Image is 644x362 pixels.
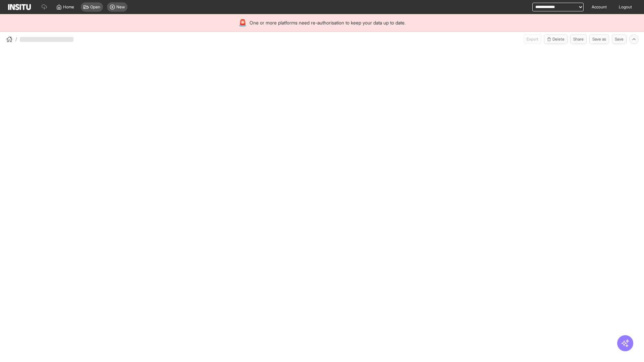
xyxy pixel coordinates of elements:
[612,35,627,44] button: Save
[589,35,609,44] button: Save as
[15,36,17,43] span: /
[63,4,74,10] span: Home
[116,4,125,10] span: New
[90,4,100,10] span: Open
[8,4,31,10] img: Logo
[250,19,406,26] span: One or more platforms need re-authorisation to keep your data up to date.
[524,35,541,44] span: Can currently only export from Insights reports.
[570,35,587,44] button: Share
[238,18,247,27] div: 🚨
[5,35,17,43] button: /
[524,35,541,44] button: Export
[544,35,568,44] button: Delete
